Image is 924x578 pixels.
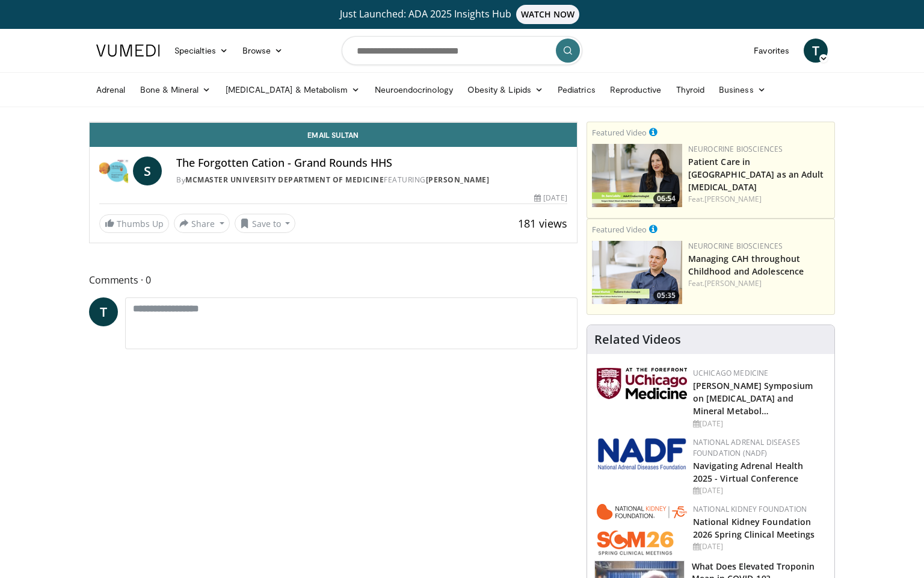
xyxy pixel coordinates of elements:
a: Navigating Adrenal Health 2025 - Virtual Conference [693,460,804,484]
img: 69d9a9c3-9e0d-45c7-989e-b720a70fb3d0.png.150x105_q85_crop-smart_upscale.png [592,144,682,207]
img: 877b56e2-cd6c-4243-ab59-32ef85434147.png.150x105_q85_autocrop_double_scale_upscale_version-0.2.png [597,437,687,471]
a: National Kidney Foundation 2026 Spring Clinical Meetings [693,516,815,540]
img: 56bc924d-1fb1-4cf0-9f63-435b399b5585.png.150x105_q85_crop-smart_upscale.png [592,241,682,304]
a: Thumbs Up [99,214,169,233]
a: Pediatrics [550,78,603,102]
span: 05:35 [653,290,679,301]
button: Save to [235,214,296,233]
span: 06:54 [653,193,679,204]
a: UChicago Medicine [693,368,769,378]
div: [DATE] [693,541,825,552]
span: Comments 0 [89,272,577,288]
div: Feat. [688,278,830,289]
img: VuMedi Logo [96,45,160,57]
a: Browse [235,39,291,63]
a: Email Sultan [90,123,577,147]
a: [MEDICAL_DATA] & Metabolism [218,78,368,102]
a: 05:35 [592,241,682,304]
a: Managing CAH throughout Childhood and Adolescence [688,253,804,277]
a: [PERSON_NAME] Symposium on [MEDICAL_DATA] and Mineral Metabol… [693,380,813,417]
a: Thyroid [669,78,712,102]
img: 5f87bdfb-7fdf-48f0-85f3-b6bcda6427bf.jpg.150x105_q85_autocrop_double_scale_upscale_version-0.2.jpg [597,368,687,399]
div: Feat. [688,194,830,205]
h4: Related Videos [594,332,681,347]
a: [PERSON_NAME] [704,278,762,288]
img: 79503c0a-d5ce-4e31-88bd-91ebf3c563fb.png.150x105_q85_autocrop_double_scale_upscale_version-0.2.png [597,504,687,555]
span: WATCH NOW [516,5,580,24]
input: Search topics, interventions [342,36,582,65]
a: Business [712,78,773,102]
a: 06:54 [592,144,682,207]
a: McMaster University Department of Medicine [185,175,384,185]
a: [PERSON_NAME] [704,194,762,204]
div: [DATE] [693,485,825,496]
small: Featured Video [592,127,647,138]
span: 181 views [518,216,567,231]
img: McMaster University Department of Medicine [99,157,128,185]
h4: The Forgotten Cation - Grand Rounds HHS [176,157,567,170]
small: Featured Video [592,224,647,235]
a: Patient Care in [GEOGRAPHIC_DATA] as an Adult [MEDICAL_DATA] [688,156,824,193]
video-js: Video Player [90,122,577,123]
a: National Kidney Foundation [693,504,807,514]
a: Bone & Mineral [133,78,218,102]
a: Just Launched: ADA 2025 Insights HubWATCH NOW [98,5,826,24]
a: Reproductive [603,78,669,102]
div: [DATE] [534,193,567,204]
a: Obesity & Lipids [460,78,550,102]
a: Favorites [747,39,796,63]
a: National Adrenal Diseases Foundation (NADF) [693,437,800,458]
a: Adrenal [89,78,133,102]
a: T [804,39,828,63]
a: T [89,297,118,326]
a: [PERSON_NAME] [426,175,490,185]
a: Neuroendocrinology [368,78,460,102]
div: [DATE] [693,418,825,429]
a: Specialties [167,39,235,63]
div: By FEATURING [176,175,567,185]
button: Share [174,214,230,233]
a: Neurocrine Biosciences [688,144,783,154]
a: S [133,157,162,185]
a: Neurocrine Biosciences [688,241,783,251]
